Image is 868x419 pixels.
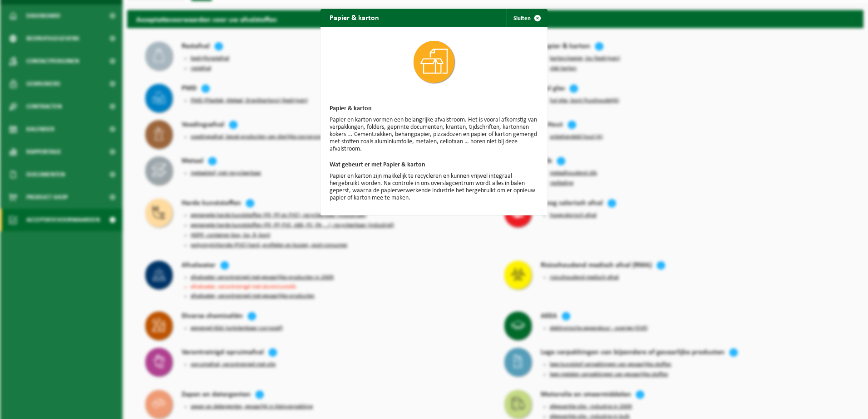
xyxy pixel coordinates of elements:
p: Papier en karton vormen een belangrijke afvalstroom. Het is vooral afkomstig van verpakkingen, fo... [330,117,538,153]
button: Sluiten [506,9,547,27]
h3: Papier & karton [330,106,538,112]
h3: Wat gebeurt er met Papier & karton [330,162,538,168]
h2: Papier & karton [321,9,388,26]
p: Papier en karton zijn makkelijk te recycleren en kunnen vrijwel integraal hergebruikt worden. Na ... [330,173,538,202]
